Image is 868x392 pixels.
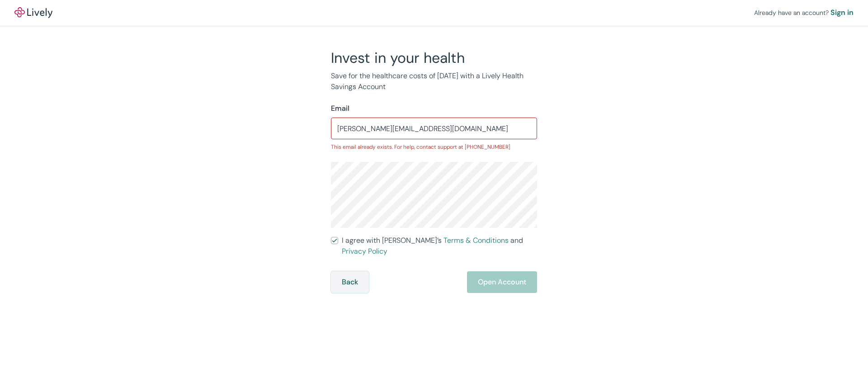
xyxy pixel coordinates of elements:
label: Email [331,103,349,114]
span: I agree with [PERSON_NAME]’s and [342,235,537,257]
a: Sign in [830,7,854,18]
img: Lively [14,7,52,18]
p: Save for the healthcare costs of [DATE] with a Lively Health Savings Account [331,71,537,92]
button: Back [331,271,369,293]
p: This email already exists. For help, contact support at [PHONE_NUMBER] [331,143,537,151]
a: LivelyLively [14,7,52,18]
div: Already have an account? [754,7,854,18]
a: Privacy Policy [342,246,387,256]
a: Terms & Conditions [443,236,509,245]
h2: Invest in your health [331,49,537,67]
